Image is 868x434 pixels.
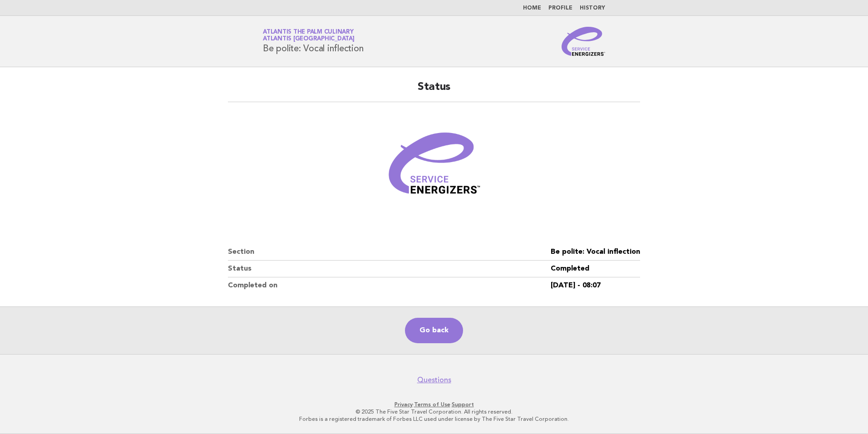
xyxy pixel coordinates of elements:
[380,113,488,222] img: Verified
[263,30,363,53] h1: Be polite: Vocal inflection
[228,244,551,261] dt: Section
[551,261,640,277] dd: Completed
[551,277,640,294] dd: [DATE] - 08:07
[228,277,551,294] dt: Completed on
[580,5,605,11] a: History
[551,244,640,261] dd: Be polite: Vocal inflection
[156,401,712,408] p: · ·
[405,318,463,343] a: Go back
[228,80,640,102] h2: Status
[263,36,355,42] span: Atlantis [GEOGRAPHIC_DATA]
[562,27,605,56] img: Service Energizers
[156,415,712,423] p: Forbes is a registered trademark of Forbes LLC used under license by The Five Star Travel Corpora...
[228,261,551,277] dt: Status
[263,29,355,42] a: Atlantis The Palm CulinaryAtlantis [GEOGRAPHIC_DATA]
[417,375,451,385] a: Questions
[523,5,541,11] a: Home
[548,5,572,11] a: Profile
[452,401,474,408] a: Support
[395,401,413,408] a: Privacy
[156,408,712,415] p: © 2025 The Five Star Travel Corporation. All rights reserved.
[414,401,450,408] a: Terms of Use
